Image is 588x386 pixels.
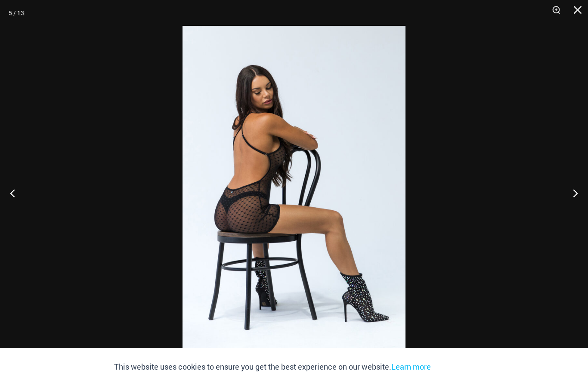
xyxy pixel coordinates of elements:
[437,357,474,377] button: Accept
[183,26,405,360] img: Delta Black Hearts 5612 Dress 15
[556,171,588,215] button: Next
[9,6,24,19] div: 5 / 13
[114,361,431,374] p: This website uses cookies to ensure you get the best experience on our website.
[391,361,431,372] a: Learn more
